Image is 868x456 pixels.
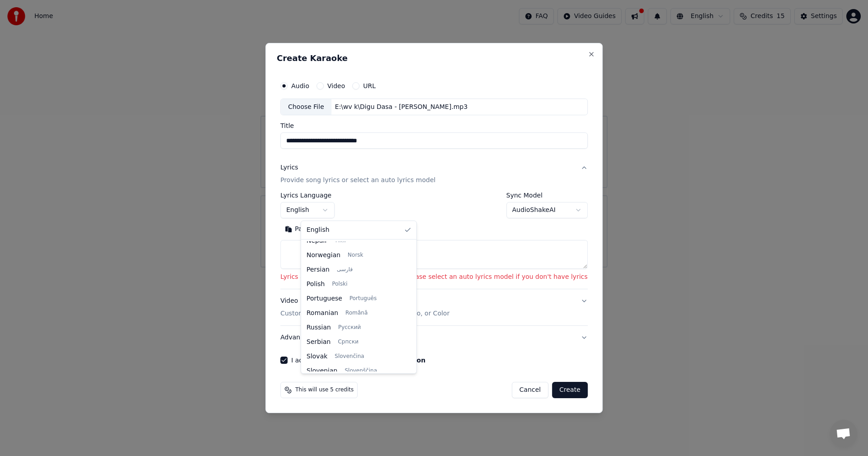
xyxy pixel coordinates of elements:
[344,367,377,375] span: Slovenščina
[307,236,326,245] span: Nepali
[307,294,342,303] span: Portuguese
[307,251,340,260] span: Norwegian
[335,353,364,360] span: Slovenčina
[338,338,359,346] span: Српски
[307,265,330,274] span: Persian
[307,323,331,332] span: Russian
[307,226,330,235] span: English
[334,237,346,244] span: नेपाली
[337,266,353,273] span: فارسی
[345,310,368,317] span: Română
[307,367,337,376] span: Slovenian
[332,281,347,288] span: Polski
[307,338,330,347] span: Serbian
[307,309,338,318] span: Romanian
[307,280,325,289] span: Polish
[349,295,377,302] span: Português
[338,324,361,331] span: Русский
[307,352,327,361] span: Slovak
[348,252,363,259] span: Norsk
